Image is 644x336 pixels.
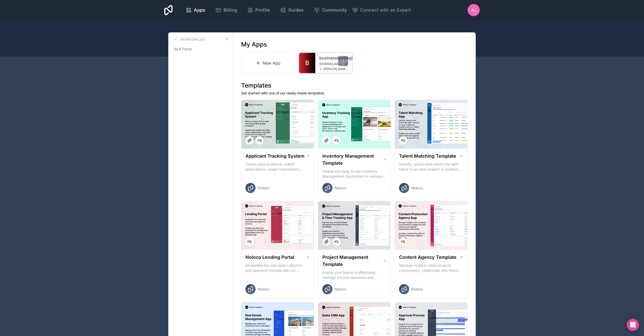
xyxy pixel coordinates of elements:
[305,59,309,67] span: B
[223,7,237,14] span: Billing
[245,153,304,160] h1: Applicant Tracking System
[299,53,315,73] a: B
[172,45,229,54] a: BLB Portal
[182,5,209,16] a: Apps
[399,254,456,261] h1: Content Agency Template
[245,254,294,261] h1: Noloco Lending Portal
[276,5,308,16] a: Guides
[322,270,387,280] p: Enable your teams to effectively manage internal resources and execute client projects on time.
[245,263,310,273] p: Streamline the loan data collection and approval process with our Lending Portal template.
[245,162,310,172] p: Create open positions, collect applications, assign interviewers, centralise candidate feedback a...
[310,5,351,16] a: Community
[322,254,383,268] h1: Project Management Template
[255,7,270,14] span: Profile
[258,138,262,142] img: Airtable Logo
[288,7,304,14] span: Guides
[399,153,456,160] h1: Talent Matching Template
[335,138,339,142] img: Airtable Logo
[319,62,348,66] a: [DOMAIN_NAME]
[258,287,269,292] span: Noloco
[360,7,411,14] span: Connect with an Expert
[243,5,274,16] a: Profile
[322,153,383,167] h1: Inventory Management Template
[241,81,468,90] h1: Templates
[211,5,241,16] a: Billing
[335,240,339,244] img: Airtable Logo
[319,62,342,66] span: [DOMAIN_NAME]
[174,47,192,52] span: BLB Portal
[322,7,347,14] span: Community
[322,169,387,179] p: Simple and easy to use Inventory Management Application to manage your stock, orders and Manufact...
[247,240,252,244] img: Airtable Logo
[241,40,267,49] h1: My Apps
[258,185,269,191] span: Noloco
[180,37,205,42] h3: Workspaces
[401,138,405,142] img: Airtable Logo
[241,91,468,96] p: Get started with one of our ready-made templates
[352,7,411,14] button: Connect with an Expert
[411,287,423,292] span: Noloco
[323,67,348,71] span: [PERSON_NAME][EMAIL_ADDRESS][PERSON_NAME][DOMAIN_NAME]
[627,319,639,331] div: Open Intercom Messenger
[471,7,476,13] span: AJ
[399,263,463,273] p: Manage multiple client projects concurrently, collaborate with internal and external stakeholders...
[172,36,205,43] a: Workspaces
[411,185,423,191] span: Noloco
[319,55,348,61] a: businesslendingblueprint
[335,185,346,191] span: Noloco
[335,287,346,292] span: Noloco
[401,240,405,244] img: Airtable Logo
[194,7,205,14] span: Apps
[241,53,295,73] a: New App
[399,162,463,172] p: Identify, source and match the right talent to an open project or position with our Talent Matchi...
